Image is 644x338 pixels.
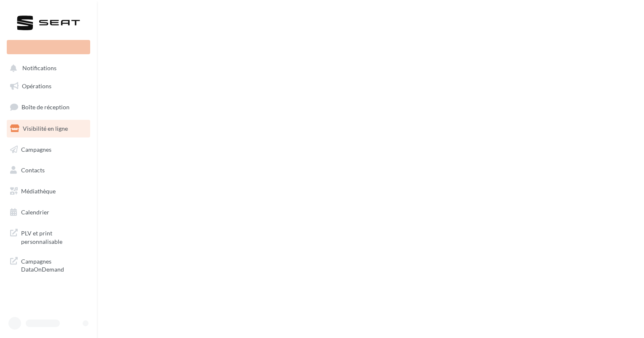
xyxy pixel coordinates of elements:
span: Contacts [21,166,45,174]
span: Campagnes [21,145,51,153]
a: PLV et print personnalisable [5,224,92,249]
span: Opérations [22,82,51,90]
span: Notifications [22,65,56,72]
a: Campagnes [5,141,92,158]
a: Boîte de réception [5,98,92,116]
span: Boîte de réception [21,103,70,111]
a: Contacts [5,161,92,179]
span: Médiathèque [21,187,56,195]
a: Calendrier [5,203,92,221]
span: Calendrier [21,209,49,216]
a: Opérations [5,77,92,95]
a: Campagnes DataOnDemand [5,252,92,277]
a: Médiathèque [5,182,92,200]
a: Visibilité en ligne [5,120,92,137]
span: Campagnes DataOnDemand [21,256,87,274]
div: Nouvelle campagne [7,40,90,54]
span: PLV et print personnalisable [21,227,87,246]
span: Visibilité en ligne [23,125,68,132]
